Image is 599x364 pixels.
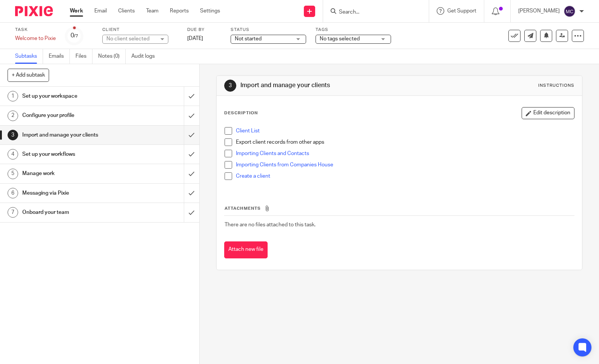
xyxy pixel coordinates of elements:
a: Work [70,7,83,15]
a: Emails [49,49,70,64]
a: Importing Clients and Contacts [236,151,309,156]
div: 6 [8,188,18,198]
label: Due by [187,27,221,33]
div: 3 [8,130,18,140]
h1: Onboard your team [22,207,125,218]
a: Importing Clients from Companies House [236,162,333,167]
button: + Add subtask [8,69,49,81]
span: Get Support [447,8,476,14]
a: Email [94,7,107,15]
a: Subtasks [15,49,43,64]
div: 3 [224,80,236,92]
button: Edit description [522,107,574,119]
h1: Manage work [22,168,125,179]
input: Search [338,9,406,16]
h1: Set up your workflows [22,149,125,160]
h1: Configure your profile [22,110,125,121]
span: Not started [235,36,262,41]
p: Description [224,110,258,116]
h1: Set up your workspace [22,91,125,102]
label: Status [231,27,306,33]
small: /7 [74,34,78,38]
div: 5 [8,169,18,179]
p: [PERSON_NAME] [518,7,560,15]
a: Client List [236,128,260,134]
img: svg%3E [564,5,576,17]
a: Files [75,49,92,64]
img: Pixie [15,6,53,16]
label: Tags [316,27,391,33]
a: Clients [118,7,135,15]
a: Audit logs [131,49,160,64]
a: Reports [170,7,189,15]
span: No tags selected [320,36,360,41]
div: 1 [8,91,18,101]
h1: Import and manage your clients [22,129,125,141]
a: Notes (0) [98,49,126,64]
h1: Messaging via Pixie [22,187,125,199]
a: Settings [200,7,220,15]
span: [DATE] [187,36,203,41]
label: Client [102,27,178,33]
div: Instructions [538,83,574,89]
h1: Import and manage your clients [240,81,416,89]
a: Create a client [236,174,270,179]
a: Team [146,7,159,15]
div: 2 [8,111,18,121]
label: Task [15,27,56,33]
span: There are no files attached to this task. [225,222,316,227]
div: 7 [8,207,18,218]
p: Export client records from other apps [236,138,574,146]
span: Attachments [225,206,261,210]
div: 4 [8,149,18,160]
div: 0 [71,31,78,40]
div: No client selected [106,35,156,43]
div: Welcome to Pixie [15,35,56,42]
button: Attach new file [224,241,268,258]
